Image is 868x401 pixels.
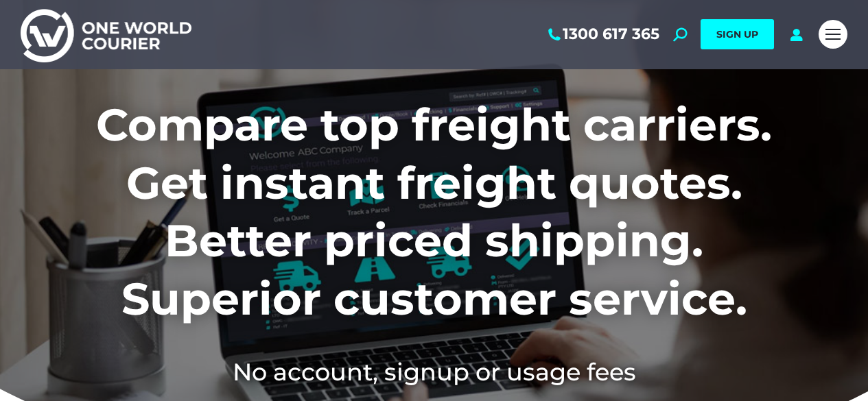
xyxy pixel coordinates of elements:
[21,355,847,389] h2: No account, signup or usage fees
[21,96,847,328] h1: Compare top freight carriers. Get instant freight quotes. Better priced shipping. Superior custom...
[701,19,774,49] a: SIGN UP
[546,25,659,43] a: 1300 617 365
[716,28,758,40] span: SIGN UP
[819,20,847,49] a: Mobile menu icon
[21,7,191,62] img: One World Courier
